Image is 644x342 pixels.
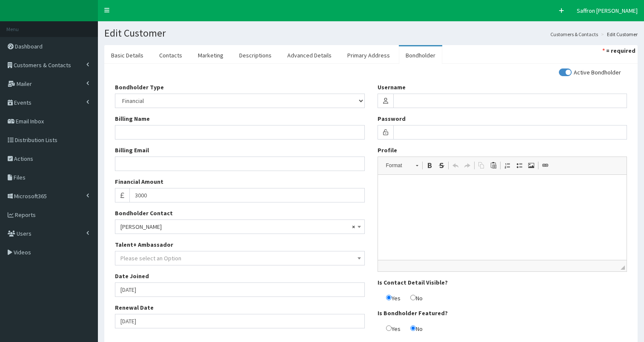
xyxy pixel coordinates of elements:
[378,114,406,123] label: Password
[621,265,625,270] span: Drag to resize
[152,46,189,64] a: Contacts
[378,278,448,287] label: Is Contact Detail Visible?
[120,221,359,233] span: Chloe Tate
[461,160,473,171] a: Redo (Ctrl+Y)
[115,83,164,91] label: Bondholder Type
[487,160,499,171] a: Paste (Ctrl+V)
[15,136,57,144] span: Distribution Lists
[232,46,278,64] a: Descriptions
[115,209,173,217] label: Bondholder Contact
[14,99,31,106] span: Events
[115,114,150,123] label: Billing Name
[115,240,173,249] label: Talent+ Ambassador
[559,69,621,75] label: Active Bondholder
[115,303,154,312] label: Renewal Date
[577,7,638,14] span: Saffron [PERSON_NAME]
[17,230,31,237] span: Users
[378,309,448,317] label: Is Bondholder Featured?
[104,28,638,39] h1: Edit Customer
[386,325,392,331] input: Yes
[501,160,513,171] a: Insert/Remove Numbered List
[15,43,43,50] span: Dashboard
[381,160,423,171] a: Format
[14,155,33,162] span: Actions
[378,324,401,333] label: Yes
[378,146,397,154] label: Profile
[191,46,230,64] a: Marketing
[399,46,442,64] a: Bondholder
[352,221,355,233] span: ×
[410,325,416,331] input: No
[550,31,598,38] a: Customers & Contacts
[341,46,397,64] a: Primary Address
[280,46,338,64] a: Advanced Details
[115,146,149,154] label: Billing Email
[382,160,412,171] span: Format
[539,160,551,171] a: Link (Ctrl+L)
[15,211,36,219] span: Reports
[17,80,32,88] span: Mailer
[14,61,71,69] span: Customers & Contacts
[104,46,150,64] a: Basic Details
[14,174,26,181] span: Files
[402,293,423,302] label: No
[424,160,435,171] a: Bold (Ctrl+B)
[16,117,44,125] span: Email Inbox
[402,324,423,333] label: No
[606,47,635,54] strong: = required
[115,219,365,234] span: Chloe Tate
[386,295,392,300] input: Yes
[475,160,487,171] a: Copy (Ctrl+C)
[449,160,461,171] a: Undo (Ctrl+Z)
[435,160,447,171] a: Strike Through
[378,293,401,302] label: Yes
[378,175,627,260] iframe: Rich Text Editor, profile
[599,31,638,38] li: Edit Customer
[115,272,149,280] label: Date Joined
[115,177,163,186] label: Financial Amount
[14,248,31,256] span: Videos
[14,192,47,200] span: Microsoft365
[525,160,537,171] a: Image
[513,160,525,171] a: Insert/Remove Bulleted List
[410,295,416,300] input: No
[120,254,181,262] span: Please select an Option
[378,83,406,91] label: Username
